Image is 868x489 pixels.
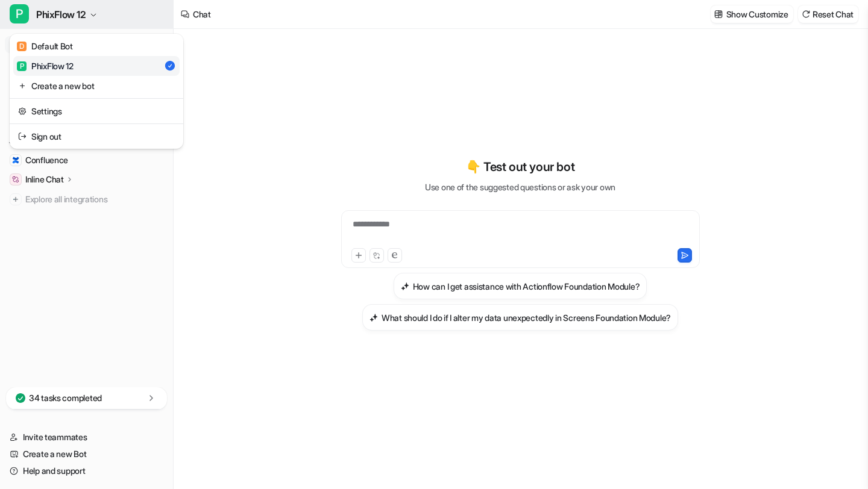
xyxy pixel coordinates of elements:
[17,40,73,52] div: Default Bot
[13,76,180,96] a: Create a new bot
[18,105,27,117] img: reset
[36,6,86,23] span: PhixFlow 12
[18,130,27,143] img: reset
[10,4,29,23] span: P
[17,42,27,51] span: D
[13,126,180,146] a: Sign out
[17,60,74,72] div: PhixFlow 12
[18,79,27,92] img: reset
[17,61,27,71] span: P
[13,101,180,121] a: Settings
[10,34,183,149] div: PPhixFlow 12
